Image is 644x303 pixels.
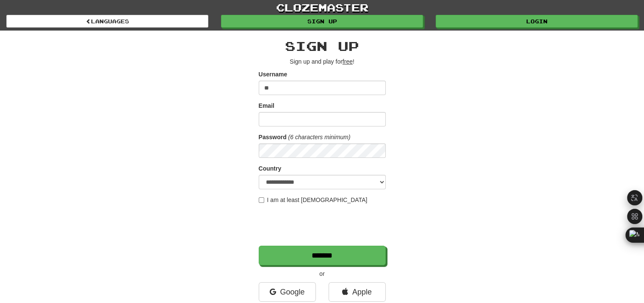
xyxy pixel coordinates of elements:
[329,282,386,302] a: Apple
[259,208,387,241] iframe: reCAPTCHA
[259,133,287,141] label: Password
[259,269,386,278] p: or
[343,58,353,65] u: free
[259,101,274,110] label: Email
[259,196,368,204] label: I am at least [DEMOGRAPHIC_DATA]
[259,282,316,302] a: Google
[259,39,386,53] h2: Sign up
[6,15,208,28] a: Languages
[259,197,264,203] input: I am at least [DEMOGRAPHIC_DATA]
[221,15,423,28] a: Sign up
[436,15,638,28] a: Login
[288,134,351,140] em: (6 characters minimum)
[259,57,386,66] p: Sign up and play for !
[259,164,282,173] label: Country
[259,70,287,79] label: Username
